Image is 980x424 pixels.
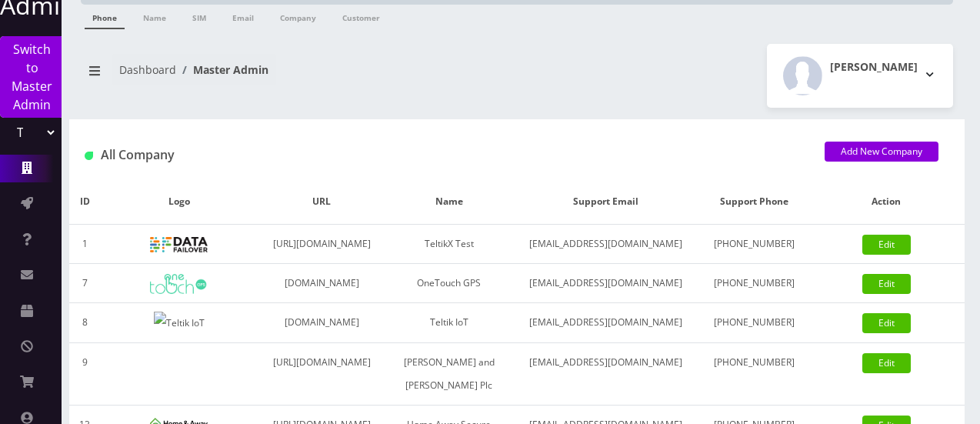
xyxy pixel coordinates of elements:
[512,342,701,405] td: [EMAIL_ADDRESS][DOMAIN_NAME]
[335,5,388,28] a: Customer
[258,342,386,405] td: [URL][DOMAIN_NAME]
[81,54,505,98] nav: breadcrumb
[225,5,262,28] a: Email
[119,62,176,77] a: Dashboard
[258,179,386,225] th: URL
[825,142,938,162] a: Add New Company
[700,303,808,343] td: [PHONE_NUMBER]
[830,61,918,74] h2: [PERSON_NAME]
[512,264,701,303] td: [EMAIL_ADDRESS][DOMAIN_NAME]
[512,225,701,264] td: [EMAIL_ADDRESS][DOMAIN_NAME]
[512,303,701,343] td: [EMAIL_ADDRESS][DOMAIN_NAME]
[176,62,268,78] li: Master Admin
[85,5,125,29] a: Phone
[258,264,386,303] td: [DOMAIN_NAME]
[700,179,808,225] th: Support Phone
[386,179,512,225] th: Name
[386,225,512,264] td: TeltikX Test
[185,5,214,28] a: SIM
[700,342,808,405] td: [PHONE_NUMBER]
[69,179,101,225] th: ID
[386,342,512,405] td: [PERSON_NAME] and [PERSON_NAME] Plc
[69,303,101,343] td: 8
[69,225,101,264] td: 1
[150,237,208,252] img: TeltikX Test
[150,274,208,294] img: OneTouch GPS
[767,44,953,108] button: [PERSON_NAME]
[862,313,911,333] a: Edit
[862,274,911,294] a: Edit
[85,148,802,162] h1: All Company
[808,179,965,225] th: Action
[862,235,911,255] a: Edit
[386,264,512,303] td: OneTouch GPS
[135,5,174,28] a: Name
[512,179,701,225] th: Support Email
[154,312,205,335] img: Teltik IoT
[700,225,808,264] td: [PHONE_NUMBER]
[69,342,101,405] td: 9
[101,179,258,225] th: Logo
[85,152,93,160] img: All Company
[272,5,324,28] a: Company
[386,303,512,343] td: Teltik IoT
[258,303,386,343] td: [DOMAIN_NAME]
[69,264,101,303] td: 7
[862,353,911,373] a: Edit
[700,264,808,303] td: [PHONE_NUMBER]
[258,225,386,264] td: [URL][DOMAIN_NAME]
